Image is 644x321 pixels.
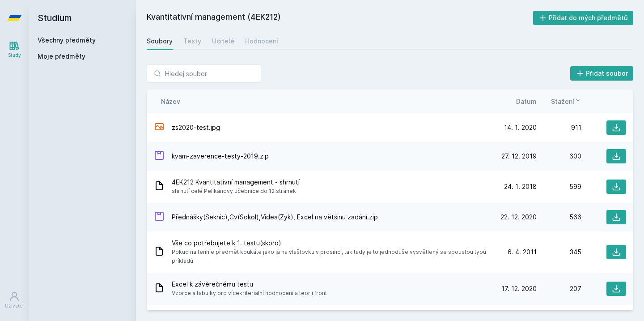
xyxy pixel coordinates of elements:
[172,123,220,132] span: zs2020-test.jpg
[172,239,488,248] span: Vše co potřebujete k 1. testu(skoro)
[212,37,234,46] div: Učitelé
[501,284,537,293] span: 17. 12. 2020
[212,32,234,50] a: Učitelé
[183,32,201,50] a: Testy
[2,36,27,63] a: Study
[500,213,537,222] span: 22. 12. 2020
[508,248,537,257] span: 6. 4. 2011
[154,150,165,163] div: ZIP
[154,121,165,134] div: JPG
[245,32,278,50] a: Hodnocení
[8,52,21,59] div: Study
[172,178,300,187] span: 4EK212 Kvantitativní management - shrnutí
[537,213,581,222] div: 566
[172,248,488,265] span: Pokud na tenhle předmět koukáte jako já na vlaštovku v prosinci, tak tady je to jednoduše vysvětl...
[172,289,327,298] span: Vzorce a tabulky pro vícekriterialní hodnocení a teorii front
[570,66,634,81] button: Přidat soubor
[38,36,96,44] a: Všechny předměty
[533,11,634,25] button: Přidat do mých předmětů
[551,97,574,106] span: Stažení
[183,37,201,46] div: Testy
[2,287,27,314] a: Uživatel
[147,64,261,82] input: Hledej soubor
[172,280,327,289] span: Excel k závěrečnému testu
[551,97,581,106] button: Stažení
[147,37,173,46] div: Soubory
[504,182,537,191] span: 24. 1. 2018
[172,187,300,196] span: shrnutí celé Pelikánovy učebnice do 12 stránek
[501,152,537,161] span: 27. 12. 2019
[172,152,269,161] span: kvam-zaverence-testy-2019.zip
[537,152,581,161] div: 600
[161,97,180,106] button: Název
[516,97,537,106] button: Datum
[5,303,24,309] div: Uživatel
[147,32,173,50] a: Soubory
[154,211,165,224] div: ZIP
[147,11,533,25] h2: Kvantitativní management (4EK212)
[172,213,378,222] span: Přednášky(Seknic),Cv(Sokol),Videa(Zyk), Excel na většinu zadání.zip
[245,37,278,46] div: Hodnocení
[38,52,85,61] span: Moje předměty
[537,284,581,293] div: 207
[504,123,537,132] span: 14. 1. 2020
[537,182,581,191] div: 599
[537,123,581,132] div: 911
[537,248,581,257] div: 345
